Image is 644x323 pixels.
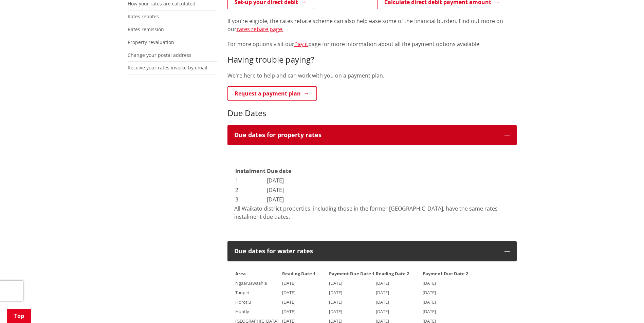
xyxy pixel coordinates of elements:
span: Huntly [235,308,249,315]
span: [DATE] [329,308,342,315]
strong: Payment Due Date 1 [329,271,374,277]
p: All Waikato district properties, including those in the former [GEOGRAPHIC_DATA], have the same r... [234,204,510,221]
a: Pay it [294,40,308,48]
h3: Having trouble paying? [227,55,517,65]
td: [DATE] [266,186,292,194]
span: Taupiri [235,289,249,296]
h3: Due dates for property rates [234,132,498,138]
strong: Area [235,271,246,277]
a: Change your postal address [128,52,191,58]
p: We're here to help and can work with you on a payment plan. [227,71,517,80]
a: Rates remission [128,26,164,33]
a: Property revaluation [128,39,174,45]
strong: Reading Date 2 [376,271,409,277]
span: [DATE] [423,308,436,315]
h3: Due Dates [227,108,517,118]
strong: Due date [267,167,291,175]
strong: Instalment [235,167,265,175]
button: Due dates for property rates [227,125,517,145]
a: Request a payment plan [227,86,317,101]
p: If you’re eligible, the rates rebate scheme can also help ease some of the financial burden. Find... [227,17,517,33]
td: [DATE] [266,195,292,204]
span: [DATE] [376,289,389,296]
span: [DATE] [376,280,389,286]
span: [DATE] [423,289,436,296]
td: 2 [235,186,266,194]
span: Horotiu [235,299,251,305]
td: [DATE] [266,176,292,185]
span: [DATE] [282,280,295,286]
span: [DATE] [423,299,436,305]
strong: Reading Date 1 [282,271,315,277]
span: [DATE] [329,299,342,305]
a: How your rates are calculated [128,0,196,7]
h3: Due dates for water rates [234,248,498,255]
span: [DATE] [282,308,295,315]
span: [DATE] [423,280,436,286]
button: Due dates for water rates [227,241,517,261]
a: rates rebate page. [237,25,283,33]
span: Ngaaruawaahia [235,280,267,286]
iframe: Messenger Launcher [613,295,637,319]
p: For more options visit our page for more information about all the payment options available. [227,40,517,48]
td: 1 [235,176,266,185]
span: [DATE] [329,280,342,286]
strong: Payment Due Date 2 [423,271,468,277]
span: [DATE] [329,289,342,296]
a: Rates rebates [128,13,159,20]
a: Receive your rates invoice by email [128,64,207,71]
span: [DATE] [282,299,295,305]
a: Top [7,309,31,323]
span: [DATE] [376,308,389,315]
span: [DATE] [282,289,295,296]
span: [DATE] [376,299,389,305]
td: 3 [235,195,266,204]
